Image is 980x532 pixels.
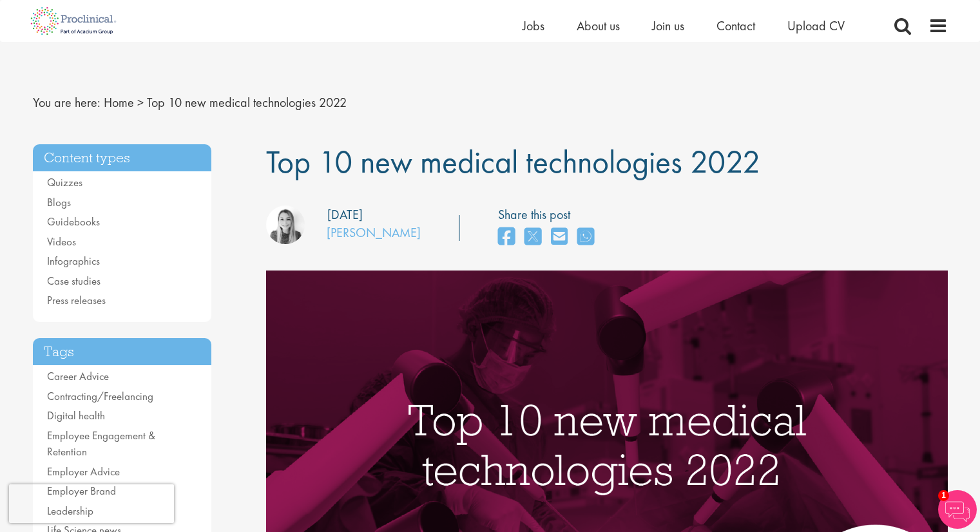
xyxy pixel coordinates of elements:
img: Hannah Burke [266,205,305,244]
a: About us [577,17,620,34]
span: > [137,94,144,111]
a: Infographics [47,254,100,268]
a: Join us [652,17,684,34]
a: [PERSON_NAME] [327,224,421,241]
a: share on email [551,223,568,251]
span: Top 10 new medical technologies 2022 [147,94,347,111]
a: share on whats app [577,223,594,251]
a: Contracting/Freelancing [47,389,153,403]
a: Blogs [47,195,71,209]
a: Employer Advice [47,464,120,479]
a: Quizzes [47,175,82,189]
img: Chatbot [938,490,977,529]
h3: Content types [33,144,212,172]
a: Employee Engagement & Retention [47,428,155,459]
a: Case studies [47,274,101,288]
a: breadcrumb link [104,94,134,111]
a: Press releases [47,293,106,307]
div: [DATE] [327,205,363,224]
a: Career Advice [47,369,109,383]
span: Top 10 new medical technologies 2022 [266,141,760,182]
a: Upload CV [787,17,845,34]
h3: Tags [33,338,212,366]
a: Jobs [523,17,544,34]
a: share on facebook [498,223,515,251]
a: Contact [716,17,755,34]
span: You are here: [33,94,101,111]
span: 1 [938,490,949,501]
iframe: reCAPTCHA [9,484,174,523]
a: share on twitter [524,223,541,251]
a: Digital health [47,408,105,423]
label: Share this post [498,205,600,224]
a: Guidebooks [47,214,100,229]
a: Videos [47,234,76,249]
